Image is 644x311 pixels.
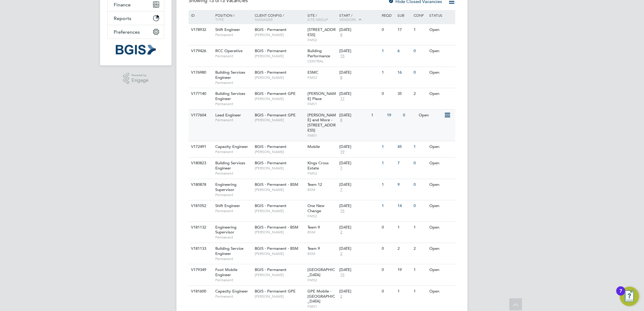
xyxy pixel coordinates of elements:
span: [PERSON_NAME] Place [308,91,336,101]
span: BGIS - Permanent GPE [255,91,296,96]
div: V181052 [190,200,211,212]
span: BGIS - Permanent [255,70,287,75]
span: 2 [339,251,343,256]
span: 2 [339,230,343,235]
span: [PERSON_NAME] [255,149,305,154]
span: BGIS - Permanent [255,48,287,53]
span: 15 [339,54,345,59]
span: 7 [339,166,343,171]
span: Lead Engineer [215,112,241,118]
span: 15 [339,209,345,214]
span: BSM [308,230,337,235]
div: V179349 [190,264,211,276]
div: Open [428,200,454,212]
div: V177604 [190,110,211,121]
div: Site / [306,10,338,25]
div: 16 [396,67,412,78]
button: Preferences [108,25,164,38]
span: Building Services Engineer [215,160,245,171]
button: Open Resource Center, 7 new notifications [620,287,639,306]
span: 8 [339,118,343,123]
div: 0 [380,222,396,233]
span: Shift Engineer [215,27,240,32]
div: 0 [412,45,428,57]
div: 0 [412,200,428,212]
div: 35 [396,88,412,99]
span: BGIS - Permanent [255,203,287,208]
span: FMS2 [308,75,337,80]
div: 1 [380,158,396,169]
div: [DATE] [339,91,379,96]
div: 19 [386,110,401,121]
span: BGIS - Permanent GPE [255,112,296,118]
span: [PERSON_NAME] [255,230,305,235]
span: Building Service Engineer [215,246,243,256]
span: Permanent [215,149,252,154]
span: BGIS - Permanent - BSM [255,246,298,251]
span: Permanent [215,209,252,213]
span: Permanent [215,80,252,85]
span: 17 [339,96,345,102]
div: Open [428,45,454,57]
div: Open [428,286,454,297]
span: BSM [308,187,337,192]
div: 0 [412,179,428,190]
span: Preferences [114,29,140,35]
div: V172491 [190,141,211,152]
div: 1 [412,222,428,233]
div: 19 [396,264,412,276]
div: V181600 [190,286,211,297]
span: [PERSON_NAME] [255,118,305,122]
div: ID [190,10,211,20]
div: V179426 [190,45,211,57]
div: 1 [396,286,412,297]
span: [PERSON_NAME] [255,54,305,59]
span: Kings Cross Estate [308,160,329,171]
span: Shift Engineer [215,203,240,208]
span: Building Services Engineer [215,91,245,101]
div: 0 [380,88,396,99]
div: 0 [412,158,428,169]
span: 8 [339,32,343,38]
span: GPE Mobile - [GEOGRAPHIC_DATA] [308,289,335,304]
span: Permanent [215,256,252,261]
div: Open [428,141,454,152]
span: Vendors [339,17,356,22]
div: Open [428,67,454,78]
div: Reqd [380,10,396,20]
div: 2 [412,88,428,99]
div: 0 [401,110,417,121]
span: Permanent [215,102,252,106]
span: Building Performance [308,48,330,59]
div: Open [428,264,454,276]
div: 1 [370,110,385,121]
span: Permanent [215,294,252,299]
a: Go to home page [107,45,164,55]
div: 1 [380,179,396,190]
span: FMS1 [308,304,337,309]
span: [PERSON_NAME] [255,251,305,256]
div: 1 [412,264,428,276]
div: 2 [412,243,428,254]
div: 0 [380,286,396,297]
div: [DATE] [339,27,379,32]
div: [DATE] [339,267,379,273]
span: [PERSON_NAME] [255,75,305,80]
div: 1 [380,141,396,152]
span: One New Change [308,203,325,213]
span: CENTRAL [308,59,337,64]
div: 1 [412,24,428,35]
div: V177140 [190,88,211,99]
span: [PERSON_NAME] [255,294,305,299]
div: Client Config / [253,10,306,25]
span: Powered by [132,73,149,78]
span: [PERSON_NAME] [255,32,305,37]
div: [DATE] [339,225,379,230]
div: 1 [380,67,396,78]
span: Reports [114,15,131,21]
span: Foot Mobile Engineer [215,267,237,277]
span: FMS2 [308,214,337,219]
span: Engage [132,78,149,83]
span: FMS2 [308,38,337,42]
span: Team 9 [308,225,320,230]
